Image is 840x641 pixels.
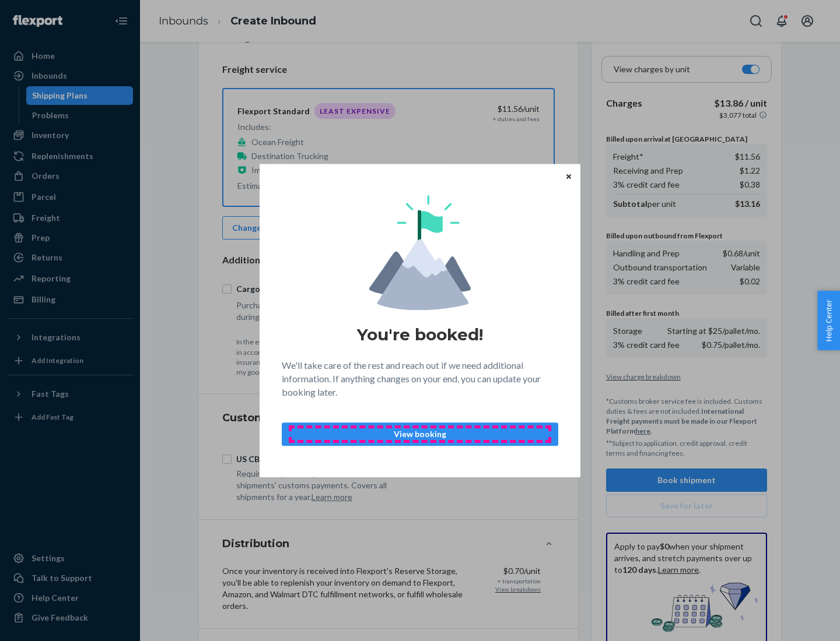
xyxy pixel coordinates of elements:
p: We'll take care of the rest and reach out if we need additional information. If anything changes ... [282,359,558,399]
h1: You're booked! [357,324,483,345]
button: Close [563,170,575,182]
img: svg+xml,%3Csvg%20viewBox%3D%220%200%20174%20197%22%20fill%3D%22none%22%20xmlns%3D%22http%3A%2F%2F... [369,195,471,310]
button: View booking [282,422,558,446]
p: View booking [292,428,548,440]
